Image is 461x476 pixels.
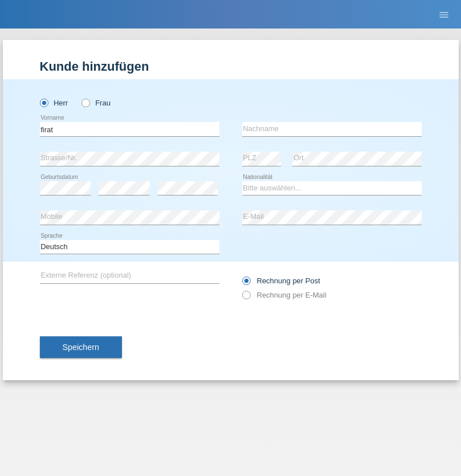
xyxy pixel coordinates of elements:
[81,99,89,106] input: Frau
[242,276,320,285] label: Rechnung per Post
[63,343,99,352] span: Speichern
[40,99,68,107] label: Herr
[242,276,250,291] input: Rechnung per Post
[40,99,47,106] input: Herr
[242,291,250,305] input: Rechnung per E-Mail
[433,11,455,18] a: menu
[40,59,422,74] h1: Kunde hinzufügen
[81,99,111,107] label: Frau
[438,9,450,21] i: menu
[242,291,327,299] label: Rechnung per E-Mail
[40,336,122,358] button: Speichern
